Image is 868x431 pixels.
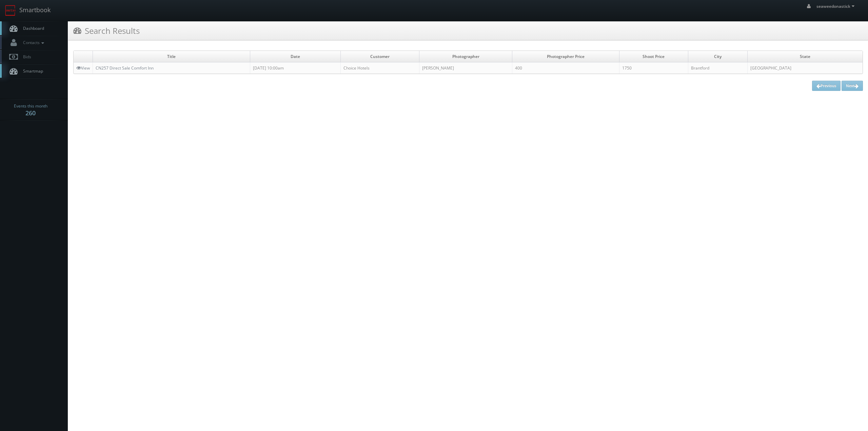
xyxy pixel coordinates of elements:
a: View [76,65,90,71]
td: 400 [512,62,619,74]
span: Contacts [20,40,46,45]
span: Events this month [14,103,47,110]
td: [PERSON_NAME] [419,62,512,74]
td: Photographer Price [512,51,619,62]
td: [DATE] 10:00am [250,62,341,74]
td: Customer [340,51,419,62]
td: State [747,51,863,62]
span: seaweedonastick [816,3,856,9]
span: Bids [20,54,31,60]
td: Date [250,51,341,62]
td: Title [93,51,250,62]
span: Smartmap [20,68,43,74]
td: Photographer [419,51,512,62]
td: City [688,51,747,62]
td: 1750 [619,62,688,74]
strong: 260 [25,109,36,117]
img: smartbook-logo.png [5,5,16,16]
a: CN257 Direct Sale Comfort Inn [96,65,154,71]
td: [GEOGRAPHIC_DATA] [747,62,863,74]
td: Choice Hotels [340,62,419,74]
td: Brantford [688,62,747,74]
h3: Search Results [73,25,140,37]
span: Dashboard [20,25,44,31]
td: Shoot Price [619,51,688,62]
